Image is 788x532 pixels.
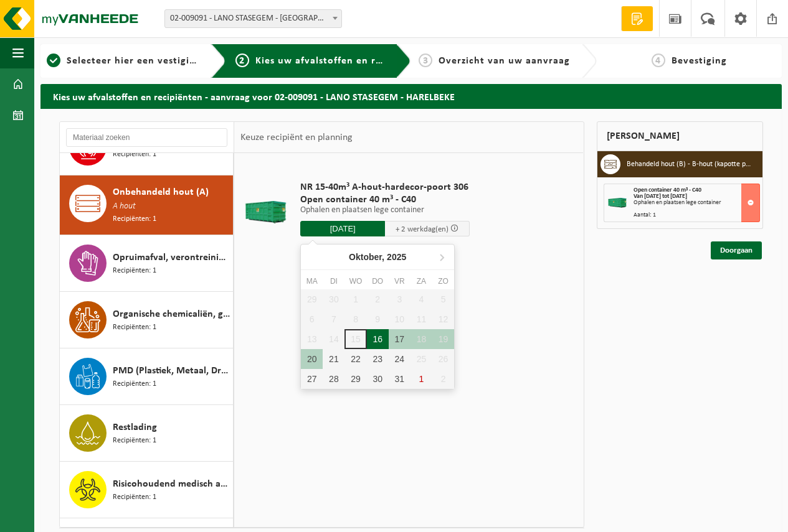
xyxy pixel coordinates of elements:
[387,253,406,261] i: 2025
[60,405,234,462] button: Restlading Recipiënten: 1
[367,275,389,287] div: do
[164,9,342,28] span: 02-009091 - LANO STASEGEM - HARELBEKE
[323,369,344,389] div: 28
[40,84,782,108] h2: Kies uw afvalstoffen en recipiënten - aanvraag voor 02-009091 - LANO STASEGEM - HARELBEKE
[711,241,762,259] a: Doorgaan
[344,275,366,287] div: wo
[60,235,234,292] button: Opruimafval, verontreinigd met olie Recipiënten: 1
[432,275,454,287] div: zo
[165,10,341,27] span: 02-009091 - LANO STASEGEM - HARELBEKE
[323,275,344,287] div: di
[411,275,432,287] div: za
[367,369,389,389] div: 30
[389,369,411,389] div: 31
[634,187,701,194] span: Open container 40 m³ - C40
[113,378,156,390] span: Recipiënten: 1
[113,363,230,378] span: PMD (Plastiek, Metaal, Drankkartons) (bedrijven)
[47,54,201,68] a: 1Selecteer hier een vestiging
[113,307,230,322] span: Organische chemicaliën, gevaarlijk vloeibaar in kleinverpakking
[113,200,136,213] span: A hout
[113,420,157,435] span: Restlading
[113,185,209,200] span: Onbehandeld hout (A)
[323,349,344,369] div: 21
[113,322,156,334] span: Recipiënten: 1
[389,329,411,349] div: 17
[47,54,60,67] span: 1
[301,349,323,369] div: 20
[67,56,201,66] span: Selecteer hier een vestiging
[60,462,234,518] button: Risicohoudend medisch afval Recipiënten: 1
[300,194,470,206] span: Open container 40 m³ - C40
[652,54,665,67] span: 4
[60,292,234,348] button: Organische chemicaliën, gevaarlijk vloeibaar in kleinverpakking Recipiënten: 1
[60,175,234,235] button: Onbehandeld hout (A) A hout Recipiënten: 1
[255,56,427,66] span: Kies uw afvalstoffen en recipiënten
[634,200,760,206] div: Ophalen en plaatsen lege container
[234,122,359,153] div: Keuze recipiënt en planning
[396,225,449,233] span: + 2 werkdag(en)
[113,149,156,161] span: Recipiënten: 1
[419,54,432,67] span: 3
[439,56,570,66] span: Overzicht van uw aanvraag
[300,181,470,194] span: NR 15-40m³ A-hout-hardecor-poort 306
[344,349,366,369] div: 22
[66,128,227,147] input: Materiaal zoeken
[235,54,249,67] span: 2
[300,206,470,215] p: Ophalen en plaatsen lege container
[113,265,156,277] span: Recipiënten: 1
[301,369,323,389] div: 27
[113,435,156,447] span: Recipiënten: 1
[389,275,411,287] div: vr
[344,369,366,389] div: 29
[597,121,764,151] div: [PERSON_NAME]
[367,329,389,349] div: 16
[634,212,760,218] div: Aantal: 1
[301,275,323,287] div: ma
[634,193,687,200] strong: Van [DATE] tot [DATE]
[60,348,234,405] button: PMD (Plastiek, Metaal, Drankkartons) (bedrijven) Recipiënten: 1
[344,247,411,267] div: Oktober,
[627,154,754,174] h3: Behandeld hout (B) - B-hout (kapotte paletten)
[113,250,230,265] span: Opruimafval, verontreinigd met olie
[367,349,389,369] div: 23
[113,477,230,492] span: Risicohoudend medisch afval
[300,221,385,236] input: Selecteer datum
[113,492,156,503] span: Recipiënten: 1
[113,213,156,225] span: Recipiënten: 1
[389,349,411,369] div: 24
[672,56,727,66] span: Bevestiging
